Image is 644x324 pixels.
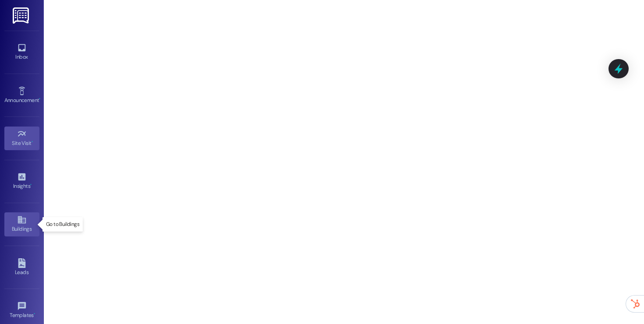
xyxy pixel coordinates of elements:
a: Buildings [4,212,39,236]
span: • [32,139,33,145]
a: Site Visit • [4,127,39,150]
a: Inbox [4,40,39,64]
p: Go to Buildings [46,221,79,228]
span: • [39,96,40,102]
span: • [30,182,32,188]
img: ResiDesk Logo [13,7,31,24]
a: Insights • [4,169,39,193]
span: • [34,311,35,317]
a: Leads [4,256,39,279]
a: Templates • [4,299,39,322]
